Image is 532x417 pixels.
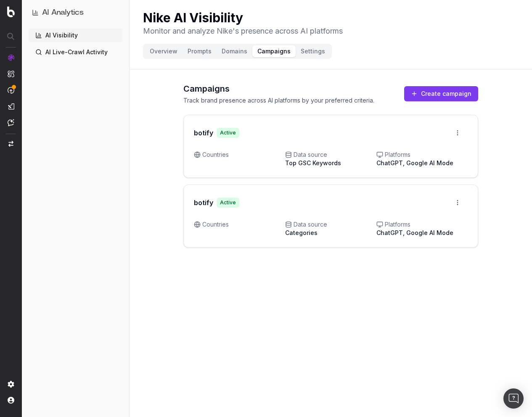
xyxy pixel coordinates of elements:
[8,141,13,147] img: Switch project
[183,96,374,105] p: Track brand presence across AI platforms by your preferred criteria.
[285,159,341,166] span: Top GSC Keywords
[285,150,376,159] span: Data source
[29,45,122,59] a: AI Live-Crawl Activity
[194,150,285,159] span: Countries
[7,6,15,17] img: Botify logo
[183,45,217,57] button: Prompts
[8,54,14,61] img: Analytics
[194,220,285,229] span: Countries
[145,45,183,57] button: Overview
[194,128,213,138] h3: botify
[42,7,84,18] h1: AI Analytics
[285,220,376,229] span: Data source
[8,87,14,94] img: Activation
[285,229,318,236] span: Categories
[503,388,524,409] div: Open Intercom Messenger
[404,86,478,101] button: Create campaign
[376,220,468,229] span: Platforms
[8,119,14,126] img: Assist
[376,150,468,159] span: Platforms
[32,7,119,18] button: AI Analytics
[8,103,14,110] img: Studio
[217,198,239,208] div: Active
[194,198,213,208] h3: botify
[143,10,343,25] h1: Nike AI Visibility
[376,159,453,166] span: ChatGPT, Google AI Mode
[8,397,14,404] img: My account
[296,45,330,57] button: Settings
[217,128,239,138] div: Active
[29,29,122,42] a: AI Visibility
[143,25,343,37] p: Monitor and analyze Nike's presence across AI platforms
[252,45,296,57] button: Campaigns
[183,83,374,95] h2: Campaigns
[217,45,252,57] button: Domains
[376,229,453,236] span: ChatGPT, Google AI Mode
[8,381,14,388] img: Setting
[8,70,14,77] img: Intelligence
